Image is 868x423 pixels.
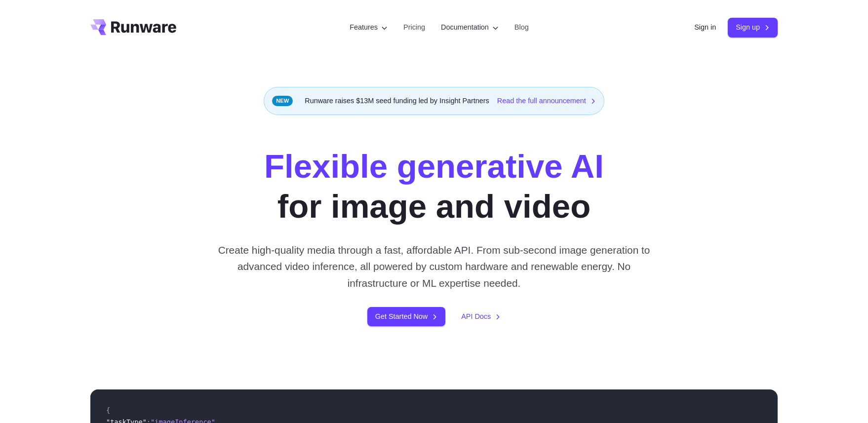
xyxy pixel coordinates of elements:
[403,22,425,33] a: Pricing
[441,22,499,33] label: Documentation
[214,242,654,291] p: Create high-quality media through a fast, affordable API. From sub-second image generation to adv...
[694,22,716,33] a: Sign in
[264,87,604,115] div: Runware raises $13M seed funding led by Insight Partners
[367,307,445,326] a: Get Started Now
[728,18,778,37] a: Sign up
[461,311,501,322] a: API Docs
[264,148,604,185] strong: Flexible generative AI
[264,147,604,226] h1: for image and video
[514,22,529,33] a: Blog
[350,22,388,33] label: Features
[90,19,176,35] a: Go to /
[106,406,110,414] span: {
[497,95,596,107] a: Read the full announcement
